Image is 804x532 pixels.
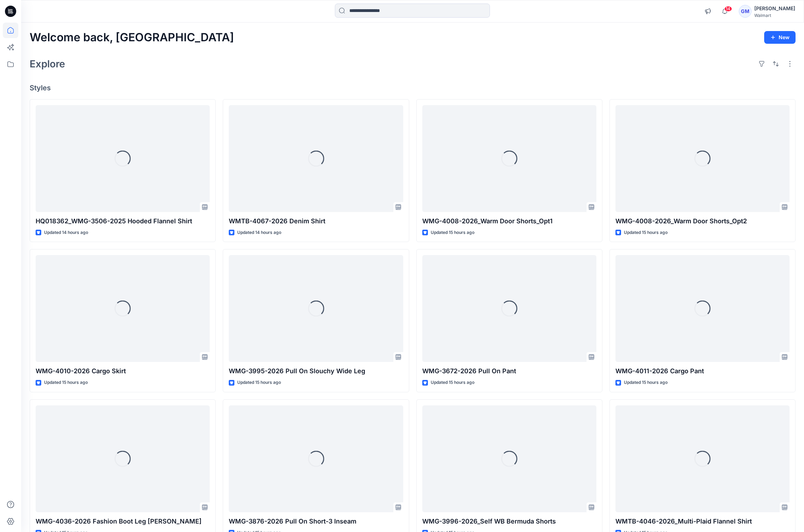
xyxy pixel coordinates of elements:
[431,229,474,236] p: Updated 15 hours ago
[422,366,596,376] p: WMG-3672-2026 Pull On Pant
[229,216,403,226] p: WMTB-4067-2026 Denim Shirt
[754,4,795,13] div: [PERSON_NAME]
[724,6,732,12] span: 14
[36,216,210,226] p: HQ018362_WMG-3506-2025 Hooded Flannel Shirt
[36,516,210,526] p: WMG-4036-2026 Fashion Boot Leg [PERSON_NAME]
[44,229,88,236] p: Updated 14 hours ago
[30,84,796,92] h4: Styles
[624,229,668,236] p: Updated 15 hours ago
[422,516,596,526] p: WMG-3996-2026_Self WB Bermuda Shorts
[624,379,668,386] p: Updated 15 hours ago
[237,229,281,236] p: Updated 14 hours ago
[229,516,403,526] p: WMG-3876-2026 Pull On Short-3 Inseam
[615,216,790,226] p: WMG-4008-2026_Warm Door Shorts_Opt2
[30,31,234,44] h2: Welcome back, [GEOGRAPHIC_DATA]
[36,366,210,376] p: WMG-4010-2026 Cargo Skirt
[615,366,790,376] p: WMG-4011-2026 Cargo Pant
[764,31,796,44] button: New
[754,13,795,18] div: Walmart
[739,5,751,18] div: GM
[30,58,65,69] h2: Explore
[237,379,281,386] p: Updated 15 hours ago
[422,216,596,226] p: WMG-4008-2026_Warm Door Shorts_Opt1
[615,516,790,526] p: WMTB-4046-2026_Multi-Plaid Flannel Shirt
[431,379,474,386] p: Updated 15 hours ago
[44,379,88,386] p: Updated 15 hours ago
[229,366,403,376] p: WMG-3995-2026 Pull On Slouchy Wide Leg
